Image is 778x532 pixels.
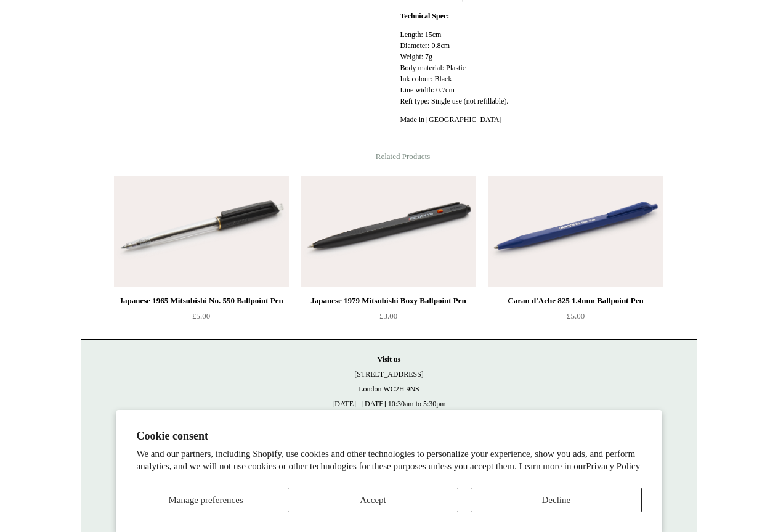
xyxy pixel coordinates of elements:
[379,311,397,321] span: £3.00
[304,293,472,308] div: Japanese 1979 Mitsubishi Boxy Ballpoint Pen
[400,29,665,107] p: Length: 15cm Diameter: 0.8cm Weight: 7g Body material: Plastic Ink colour: Black Line width: 0.7c...
[301,176,476,287] a: Japanese 1979 Mitsubishi Boxy Ballpoint Pen Japanese 1979 Mitsubishi Boxy Ballpoint Pen
[400,12,449,20] strong: Technical Spec:
[400,114,665,125] p: Made in [GEOGRAPHIC_DATA]
[586,461,640,471] a: Privacy Policy
[117,293,286,308] div: Japanese 1965 Mitsubishi No. 550 Ballpoint Pen
[192,311,210,321] span: £5.00
[94,352,685,456] p: [STREET_ADDRESS] London WC2H 9NS [DATE] - [DATE] 10:30am to 5:30pm [DATE] 10.30am to 6pm [DATE] 1...
[81,152,697,162] h4: Related Products
[136,430,641,443] h2: Cookie consent
[488,293,663,344] a: Caran d'Ache 825 1.4mm Ballpoint Pen £5.00
[488,176,663,287] img: Caran d'Ache 825 1.4mm Ballpoint Pen
[567,311,585,321] span: £5.00
[136,448,641,472] p: We and our partners, including Shopify, use cookies and other technologies to personalize your ex...
[471,488,641,512] button: Decline
[491,293,660,308] div: Caran d'Ache 825 1.4mm Ballpoint Pen
[378,355,401,364] strong: Visit us
[301,293,476,344] a: Japanese 1979 Mitsubishi Boxy Ballpoint Pen £3.00
[114,293,289,344] a: Japanese 1965 Mitsubishi No. 550 Ballpoint Pen £5.00
[136,488,275,512] button: Manage preferences
[114,176,289,287] a: Japanese 1965 Mitsubishi No. 550 Ballpoint Pen Japanese 1965 Mitsubishi No. 550 Ballpoint Pen
[301,176,476,287] img: Japanese 1979 Mitsubishi Boxy Ballpoint Pen
[114,176,289,287] img: Japanese 1965 Mitsubishi No. 550 Ballpoint Pen
[169,495,243,505] span: Manage preferences
[488,176,663,287] a: Caran d'Ache 825 1.4mm Ballpoint Pen Caran d'Ache 825 1.4mm Ballpoint Pen
[288,488,458,512] button: Accept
